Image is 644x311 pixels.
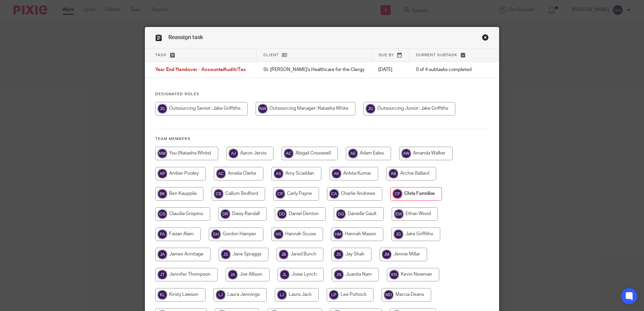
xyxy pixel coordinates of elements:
[155,92,489,97] h4: Designated Roles
[379,53,394,57] span: Due by
[155,68,246,72] span: Year End Handover - Accounts/Audit/Tax
[168,35,203,40] span: Reassign task
[409,62,479,78] td: 0 of 4 subtasks completed
[263,66,365,73] p: St. [PERSON_NAME]'s Healthcare for the Clergy
[155,136,489,142] h4: Team members
[263,53,279,57] span: Client
[155,53,167,57] span: Task
[416,53,457,57] span: Current subtask
[482,34,489,43] a: Close this dialog window
[378,66,402,73] p: [DATE]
